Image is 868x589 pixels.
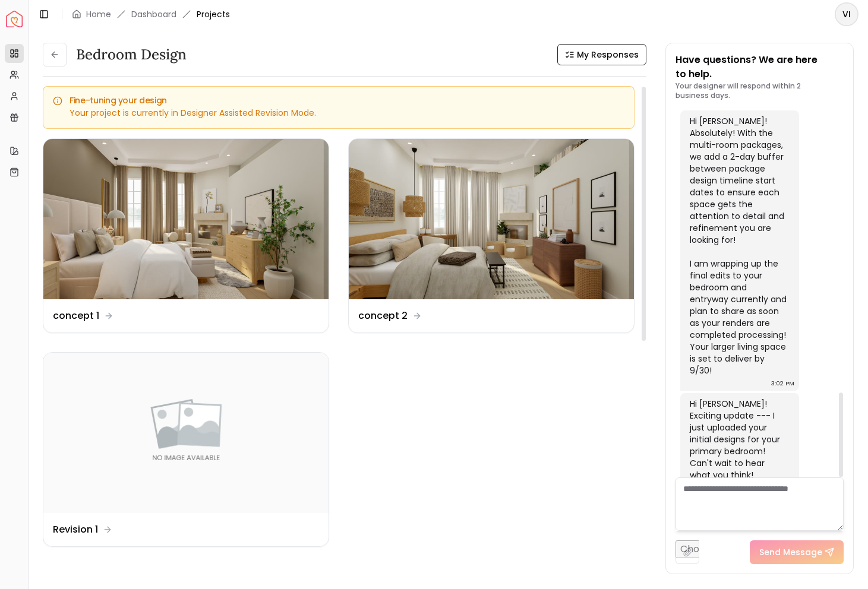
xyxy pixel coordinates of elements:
span: My Responses [577,49,639,61]
img: Spacejoy Logo [6,11,23,27]
a: Dashboard [131,8,176,20]
p: Have questions? We are here to help. [676,53,844,81]
a: Home [86,8,111,20]
h3: Bedroom design [76,45,187,64]
p: Your designer will respond within 2 business days. [676,81,844,100]
a: concept 1concept 1 [43,138,329,333]
a: Spacejoy [6,11,23,27]
button: My Responses [557,44,646,65]
img: concept 2 [349,139,634,299]
dd: Revision 1 [53,522,98,537]
div: Hi [PERSON_NAME]! Exciting update --- I just uploaded your initial designs for your primary bedro... [690,398,787,481]
nav: breadcrumb [72,8,230,20]
div: Hi [PERSON_NAME]! Absolutely! With the multi-room packages, we add a 2-day buffer between package... [690,115,787,376]
h5: Fine-tuning your design [53,96,624,104]
button: VI [835,2,858,26]
span: VI [836,4,857,25]
dd: concept 1 [53,309,99,323]
div: 3:02 PM [771,378,794,389]
img: Revision 1 [43,353,329,513]
span: Projects [197,8,230,20]
img: concept 1 [43,139,329,299]
dd: concept 2 [358,309,408,323]
div: Your project is currently in Designer Assisted Revision Mode. [53,107,624,119]
a: concept 2concept 2 [348,138,635,333]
